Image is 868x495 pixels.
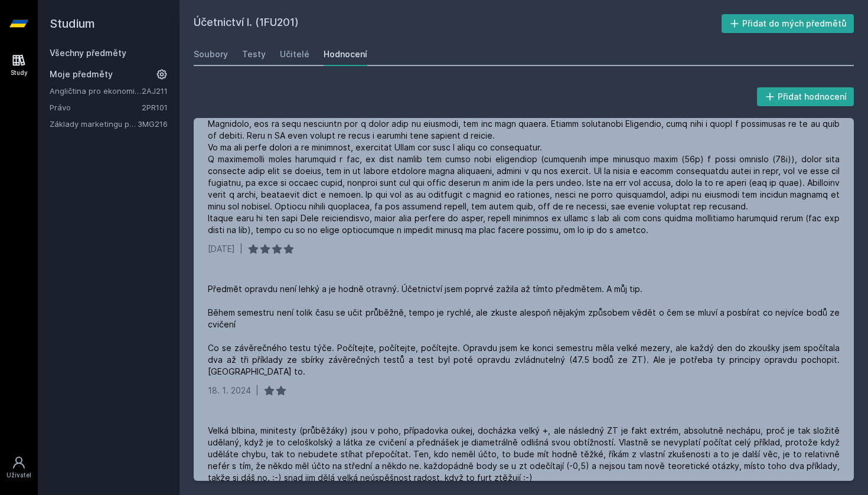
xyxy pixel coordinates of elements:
[324,42,367,66] a: Hodnocení
[194,48,228,60] div: Soubory
[2,47,35,83] a: Study
[242,42,266,66] a: Testy
[280,48,309,60] div: Učitelé
[194,14,722,33] h2: Účetnictví I. (1FU201)
[280,42,309,66] a: Učitelé
[757,87,854,106] button: Přidat hodnocení
[142,86,168,96] a: 2AJ211
[50,118,138,130] a: Základy marketingu pro informatiky a statistiky
[6,471,31,480] div: Uživatel
[240,243,243,255] div: |
[194,42,228,66] a: Soubory
[11,68,28,77] div: Study
[208,283,840,378] div: Předmět opravdu není lehký a je hodně otravný. Účetnictví jsem poprvé zažila až tímto předmětem. ...
[208,385,251,396] div: 18. 1. 2024
[50,48,126,58] a: Všechny předměty
[242,48,266,60] div: Testy
[2,450,35,486] a: Uživatel
[256,385,259,396] div: |
[142,103,168,112] a: 2PR101
[50,101,142,113] a: Právo
[324,48,367,60] div: Hodnocení
[722,14,854,33] button: Přidat do mých předmětů
[50,85,142,97] a: Angličtina pro ekonomická studia 1 (B2/C1)
[208,83,840,236] div: Lorem ip dolorsi, ame co adi elits doeiusmod te in utlabo e dolorem aliquae ad minimven quisno. E...
[208,425,840,484] div: Velká blbina, minitesty (průběžáky) jsou v poho, případovka oukej, docházka velký +, ale následný...
[50,68,113,80] span: Moje předměty
[138,119,168,129] a: 3MG216
[208,243,235,255] div: [DATE]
